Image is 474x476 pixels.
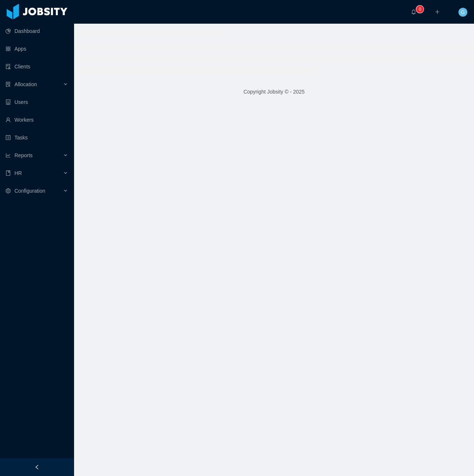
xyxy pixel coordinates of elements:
[435,9,440,14] i: icon: plus
[6,188,11,193] i: icon: setting
[14,152,33,158] span: Reports
[6,153,11,158] i: icon: line-chart
[14,188,45,194] span: Configuration
[6,112,68,127] a: icon: userWorkers
[14,170,22,176] span: HR
[411,9,416,14] i: icon: bell
[6,59,68,74] a: icon: auditClients
[14,81,37,87] span: Allocation
[74,79,474,105] footer: Copyright Jobsity © - 2025
[416,6,424,13] sup: 0
[6,24,68,38] a: icon: pie-chartDashboard
[6,95,68,109] a: icon: robotUsers
[6,41,68,56] a: icon: appstoreApps
[6,171,11,176] i: icon: book
[6,82,11,87] i: icon: solution
[461,8,465,17] span: G
[6,130,68,145] a: icon: profileTasks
